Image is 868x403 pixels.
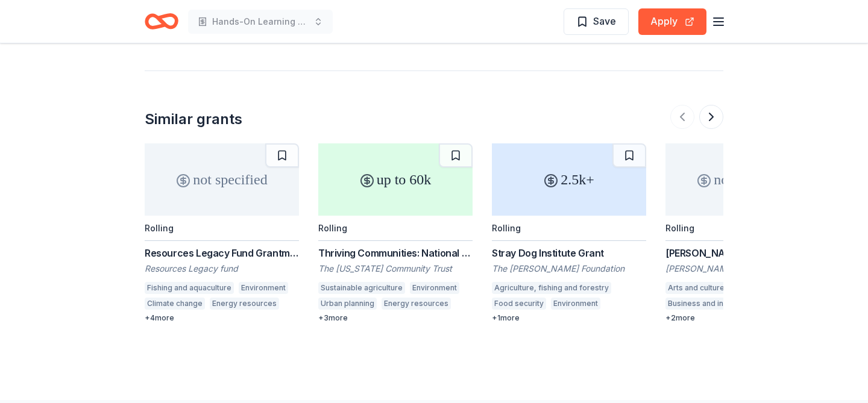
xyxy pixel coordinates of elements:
div: 2.5k+ [492,143,646,216]
div: Sustainable agriculture [318,282,405,294]
div: Environment [410,282,459,294]
div: Environment [239,282,288,294]
span: Save [593,13,616,29]
div: Food security [492,298,546,310]
div: Environment [551,298,600,310]
button: Hands-On Learning Opportunities At A Sustainable Food Garden [188,10,333,34]
div: Climate change [145,298,205,310]
a: 2.5k+RollingStray Dog Institute GrantThe [PERSON_NAME] FoundationAgriculture, fishing and forestr... [492,143,646,323]
div: Energy resources [210,298,279,310]
div: + 3 more [318,313,473,323]
div: + 4 more [145,313,299,323]
span: Hands-On Learning Opportunities At A Sustainable Food Garden [212,14,309,29]
div: not specified [665,143,820,216]
div: + 2 more [665,313,820,323]
div: The [PERSON_NAME] Foundation [492,263,646,275]
div: Rolling [492,223,521,233]
button: Save [564,8,629,35]
div: Agriculture, fishing and forestry [492,282,611,294]
div: Similar grants [145,110,242,129]
div: Thriving Communities: National and International Environmental Grantmaking [318,246,473,260]
div: up to 60k [318,143,473,216]
a: Home [145,7,178,36]
div: [PERSON_NAME] [665,263,820,275]
div: Rolling [145,223,174,233]
button: Apply [638,8,706,35]
div: Stray Dog Institute Grant [492,246,646,260]
div: Fishing and aquaculture [145,282,234,294]
div: [PERSON_NAME] TCR [PERSON_NAME] [665,246,820,260]
div: not specified [145,143,299,216]
div: Business and industry [665,298,749,310]
div: Arts and culture [665,282,727,294]
div: Resources Legacy Fund Grantmaking Opportunity [145,246,299,260]
div: The [US_STATE] Community Trust [318,263,473,275]
a: not specifiedRollingResources Legacy Fund Grantmaking OpportunityResources Legacy fundFishing and... [145,143,299,323]
div: Resources Legacy fund [145,263,299,275]
a: up to 60kRollingThriving Communities: National and International Environmental GrantmakingThe [US... [318,143,473,323]
div: Urban planning [318,298,377,310]
div: Energy resources [382,298,451,310]
div: + 1 more [492,313,646,323]
div: Rolling [318,223,347,233]
div: Rolling [665,223,694,233]
a: not specifiedRolling[PERSON_NAME] TCR [PERSON_NAME][PERSON_NAME]Arts and cultureHealth care acces... [665,143,820,323]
